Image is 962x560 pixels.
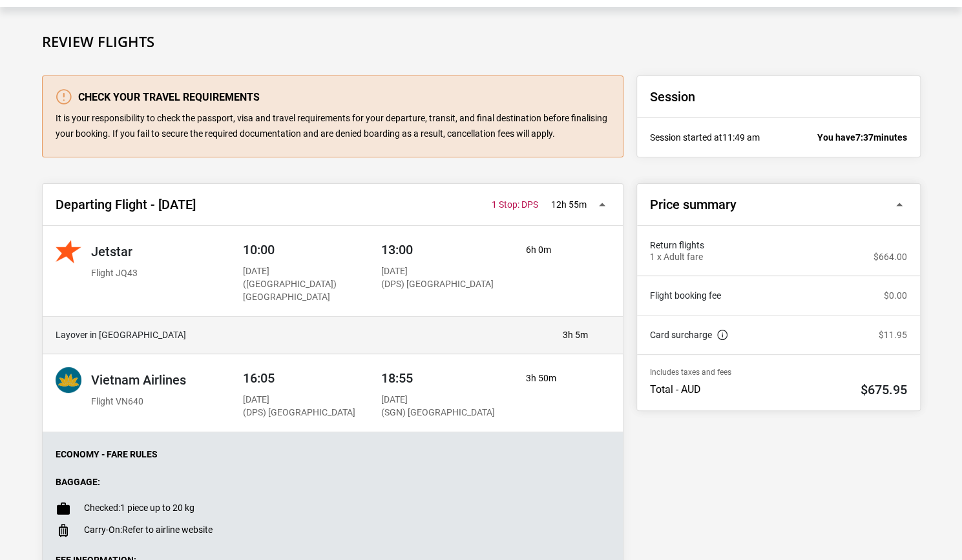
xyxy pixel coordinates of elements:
[56,477,100,487] strong: Baggage:
[56,449,610,460] p: Economy - Fare Rules
[650,89,907,105] h2: Session
[91,244,138,259] h2: Jetstar
[56,239,81,265] img: Jetstar
[650,131,760,144] p: Session started at
[84,503,194,514] p: 1 piece up to 20 kg
[637,184,920,226] button: Price summary
[650,328,727,341] a: Card surcharge
[243,406,355,419] p: (DPS) [GEOGRAPHIC_DATA]
[56,367,81,393] img: Vietnam Airlines
[526,372,588,385] p: 3h 50m
[243,394,355,406] p: [DATE]
[650,289,721,302] a: Flight booking fee
[722,132,760,143] span: 11:49 am
[91,267,138,280] p: Flight JQ43
[526,244,588,257] p: 6h 0m
[650,197,737,212] h2: Price summary
[381,406,495,419] p: (SGN) [GEOGRAPHIC_DATA]
[563,330,588,341] p: 3h 5m
[381,265,494,278] p: [DATE]
[42,33,921,50] h1: Review Flights
[861,382,907,397] h2: $675.95
[381,394,495,406] p: [DATE]
[243,265,362,278] p: [DATE]
[873,252,907,263] p: $664.00
[855,132,873,143] span: 7:37
[43,184,623,226] button: Departing Flight - [DATE] 12h 55m 1 Stop: DPS
[84,525,122,535] span: Carry-On:
[56,330,550,341] h4: Layover in [GEOGRAPHIC_DATA]
[381,370,413,386] span: 18:55
[650,252,703,263] p: 1 x Adult fare
[56,111,610,142] p: It is your responsibility to check the passport, visa and travel requirements for your departure,...
[243,370,275,386] span: 16:05
[381,278,494,291] p: (DPS) [GEOGRAPHIC_DATA]
[817,131,907,144] p: You have minutes
[650,239,907,252] span: Return flights
[84,525,213,535] p: Refer to airline website
[492,199,538,210] span: 1 Stop: DPS
[650,383,701,396] p: Total - AUD
[650,368,907,377] p: Includes taxes and fees
[84,503,120,513] span: Checked:
[56,197,196,212] h2: Departing Flight - [DATE]
[381,242,413,257] span: 13:00
[91,372,186,388] h2: Vietnam Airlines
[551,199,587,210] p: 12h 55m
[884,290,907,301] p: $0.00
[243,242,275,257] span: 10:00
[243,278,362,303] p: ([GEOGRAPHIC_DATA]) [GEOGRAPHIC_DATA]
[91,395,186,408] p: Flight VN640
[879,330,907,341] p: $11.95
[56,89,610,105] h3: Check your travel requirements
